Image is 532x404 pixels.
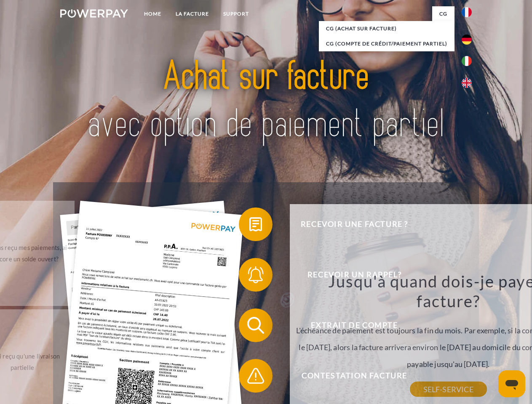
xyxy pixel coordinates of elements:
[498,370,525,397] iframe: Bouton de lancement de la fenêtre de messagerie
[462,56,472,66] img: it
[216,6,256,21] a: Support
[462,35,472,45] img: de
[410,382,487,397] a: SELF-SERVICE
[319,36,454,51] a: CG (Compte de crédit/paiement partiel)
[137,6,168,21] a: Home
[462,78,472,88] img: en
[239,359,458,393] button: Contestation Facture
[245,315,266,336] img: qb_search.svg
[245,365,266,386] img: qb_warning.svg
[60,9,128,18] img: logo-powerpay-white.svg
[319,21,454,36] a: CG (achat sur facture)
[462,7,472,17] img: fr
[432,6,454,21] a: CG
[239,308,458,342] button: Extrait de compte
[80,40,452,161] img: title-powerpay_fr.svg
[168,6,216,21] a: LA FACTURE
